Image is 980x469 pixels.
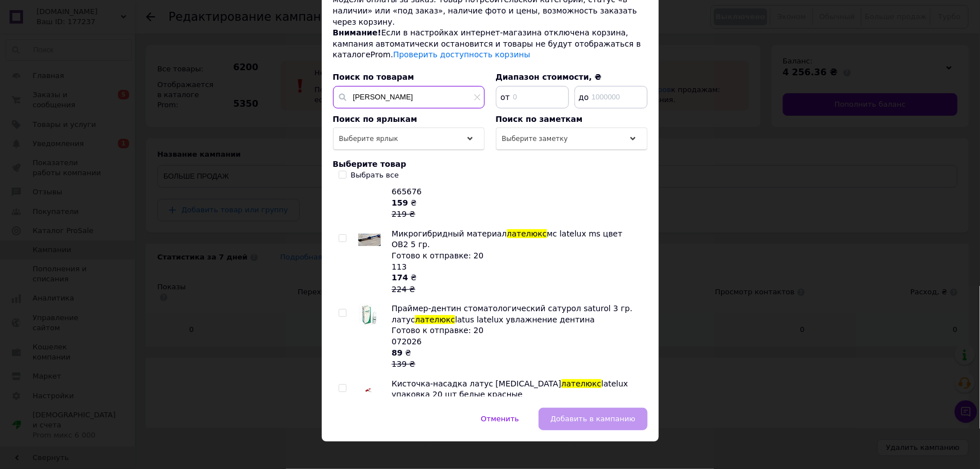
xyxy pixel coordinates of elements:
[333,28,648,61] div: Если в настройках интернет-магазина отключена корзина, кампания автоматически остановится и товар...
[392,359,416,368] span: 139 ₴
[392,325,641,336] div: Готово к отправке: 20
[392,285,416,294] span: 224 ₴
[575,86,648,108] input: 1000000
[392,272,641,295] div: ₴
[392,198,408,207] b: 159
[358,234,381,246] img: Микрогибридный материал лателюкс мс latelux ms цвет OB2 5 гр.
[392,210,416,218] span: 219 ₴
[339,135,398,143] span: Выберите ярлык
[496,86,569,108] input: 0
[481,415,519,423] span: Отменить
[392,187,422,196] span: 665676
[333,72,414,81] span: Поиск по товарам
[359,304,380,325] img: Праймер-дентин стоматологический сатурол saturol 3 гр. латус лателюкс latus latelux увлажнение де...
[562,379,601,388] span: лателюкс
[469,408,531,430] button: Отменить
[496,115,583,124] span: Поиск по заметкам
[392,379,562,388] span: Кисточка-насадка латус [MEDICAL_DATA]
[392,337,422,346] span: 072026
[392,304,633,324] span: Праймер-дентин стоматологический сатурол saturol 3 гр. латус
[392,348,403,357] b: 89
[358,383,381,396] img: Кисточка-насадка латус latus лателюкс latelux упаковка 20 шт белые красные
[333,115,417,124] span: Поиск по ярлыкам
[392,229,507,238] span: Микрогибридный материал
[333,28,381,37] span: Внимание!
[392,251,641,262] div: Готово к отправке: 20
[497,92,511,103] span: от
[415,315,455,324] span: лателюкс
[333,160,407,169] span: Выберите товар
[576,92,590,103] span: до
[507,229,547,238] span: лателюкс
[392,198,641,220] div: ₴
[392,273,408,282] b: 174
[502,135,568,143] span: Выберите заметку
[392,348,641,370] div: ₴
[351,170,399,180] div: Выбрать все
[393,50,530,59] a: Проверить доступность корзины
[392,262,407,271] span: 113
[496,72,602,81] span: Диапазон стоимости, ₴
[455,315,595,324] span: latus latelux увлажнение дентина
